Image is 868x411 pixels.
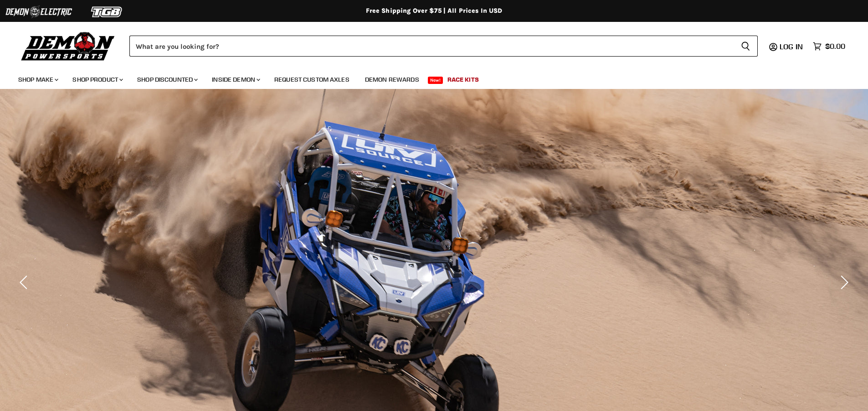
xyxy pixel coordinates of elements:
button: Search [734,36,758,57]
a: Shop Make [11,70,64,89]
img: TGB Logo 2 [73,3,141,21]
a: Demon Rewards [358,70,426,89]
ul: Main menu [11,67,843,89]
span: $0.00 [825,42,845,51]
a: Inside Demon [205,70,266,89]
input: Search [129,36,734,57]
span: Log in [780,42,803,51]
a: Shop Discounted [130,70,203,89]
a: Race Kits [441,70,486,89]
img: Demon Electric Logo 2 [5,3,73,21]
img: Demon Powersports [18,30,118,62]
button: Previous [16,273,34,291]
span: New! [428,77,443,84]
a: Shop Product [66,70,128,89]
a: $0.00 [808,40,850,53]
form: Product [129,36,758,57]
a: Request Custom Axles [267,70,356,89]
a: Log in [776,42,808,51]
div: Free Shipping Over $75 | All Prices In USD [70,7,799,15]
button: Next [834,273,852,291]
